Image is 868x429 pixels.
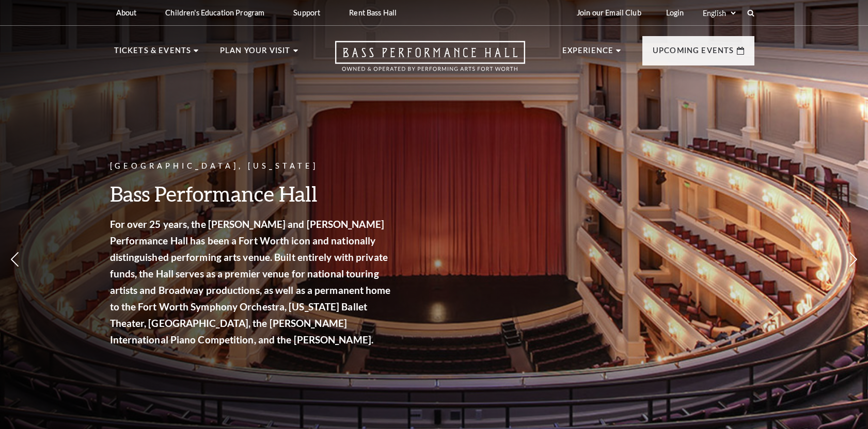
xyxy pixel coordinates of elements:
[165,8,264,17] p: Children's Education Program
[116,8,137,17] p: About
[110,218,391,345] strong: For over 25 years, the [PERSON_NAME] and [PERSON_NAME] Performance Hall has been a Fort Worth ico...
[349,8,397,17] p: Rent Bass Hall
[562,44,614,63] p: Experience
[220,44,291,63] p: Plan Your Visit
[653,44,734,63] p: Upcoming Events
[110,180,394,207] h3: Bass Performance Hall
[701,8,737,18] select: Select:
[114,44,192,63] p: Tickets & Events
[110,160,394,173] p: [GEOGRAPHIC_DATA], [US_STATE]
[293,8,320,17] p: Support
